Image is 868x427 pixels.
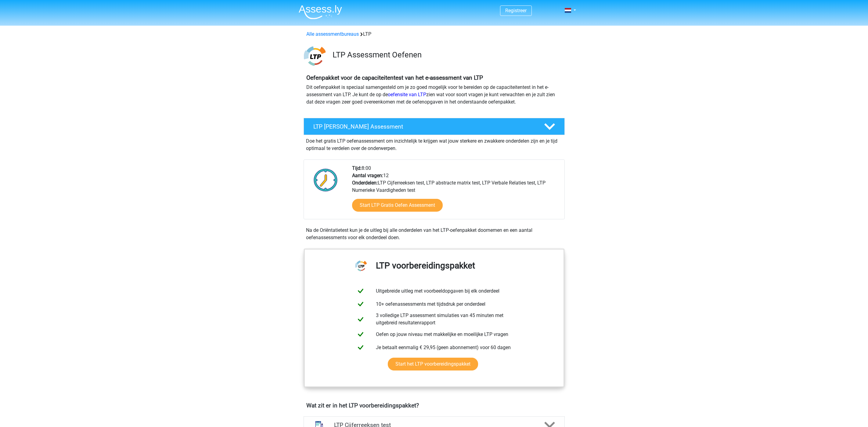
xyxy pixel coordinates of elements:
[352,165,362,171] b: Tijd:
[306,74,483,81] b: Oefenpakket voor de capaciteitentest van het e-assessment van LTP
[313,123,534,130] h4: LTP [PERSON_NAME] Assessment
[306,84,562,106] p: Dit oefenpakket is speciaal samengesteld om je zo goed mogelijk voor te bereiden op de capaciteit...
[352,199,443,212] a: Start LTP Gratis Oefen Assessment
[301,118,567,135] a: LTP [PERSON_NAME] Assessment
[299,5,342,19] img: Assessly
[304,227,565,241] div: Na de Oriëntatietest kun je de uitleg bij alle onderdelen van het LTP-oefenpakket doornemen en ee...
[304,135,565,152] div: Doe het gratis LTP oefenassessment om inzichtelijk te krijgen wat jouw sterkere en zwakkere onder...
[505,8,527,13] a: Registreer
[348,165,564,219] div: 8:00 12 LTP Cijferreeksen test, LTP abstracte matrix test, LTP Verbale Relaties test, LTP Numerie...
[352,180,378,186] b: Onderdelen:
[388,358,478,370] a: Start het LTP voorbereidingspakket
[306,402,562,409] h4: Wat zit er in het LTP voorbereidingspakket?
[310,165,341,195] img: Klok
[352,173,383,178] b: Aantal vragen:
[306,31,359,37] a: Alle assessmentbureaus
[388,92,426,97] a: oefensite van LTP
[333,50,560,60] h3: LTP Assessment Oefenen
[304,45,326,67] img: ltp.png
[304,31,564,38] div: LTP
